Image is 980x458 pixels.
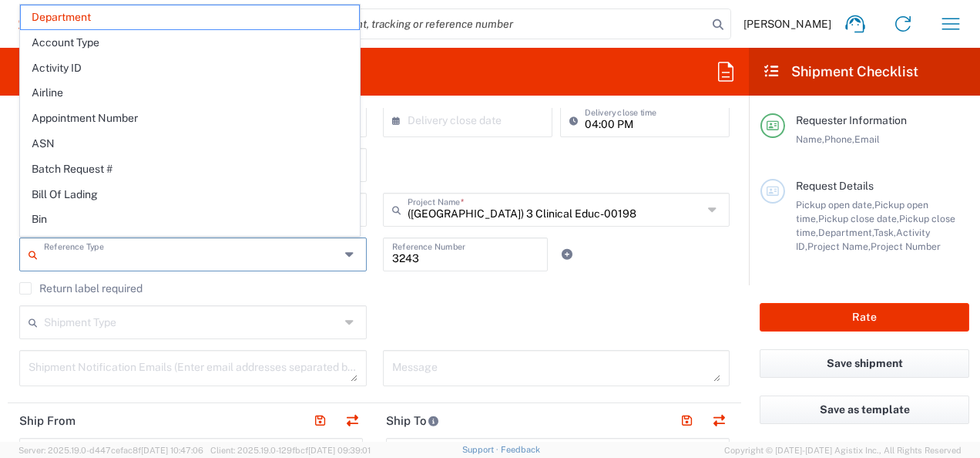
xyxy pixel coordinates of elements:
[760,303,969,332] button: Rate
[807,241,871,252] span: Project Name,
[874,227,896,238] span: Task,
[386,413,439,429] h2: Ship To
[760,396,969,424] button: Save as template
[308,446,371,455] span: [DATE] 09:39:01
[501,445,540,454] a: Feedback
[21,207,359,231] span: Bin
[796,133,824,145] span: Name,
[462,445,501,454] a: Support
[871,241,941,252] span: Project Number
[763,62,918,81] h2: Shipment Checklist
[796,180,874,192] span: Request Details
[21,233,359,257] span: Booking Number
[21,183,359,207] span: Bill Of Lading
[19,413,76,429] h2: Ship From
[21,132,359,156] span: ASN
[854,133,880,145] span: Email
[796,199,874,210] span: Pickup open date,
[21,157,359,181] span: Batch Request #
[724,443,962,457] span: Copyright © [DATE]-[DATE] Agistix Inc., All Rights Reserved
[19,282,143,295] label: Return label required
[18,446,203,455] span: Server: 2025.19.0-d447cefac8f
[141,446,203,455] span: [DATE] 10:47:06
[760,349,969,378] button: Save shipment
[824,133,854,145] span: Phone,
[21,106,359,130] span: Appointment Number
[796,114,907,126] span: Requester Information
[308,9,707,39] input: Shipment, tracking or reference number
[818,213,899,224] span: Pickup close date,
[556,244,578,265] a: Add Reference
[18,62,195,81] h2: Desktop Shipment Request
[210,446,371,455] span: Client: 2025.19.0-129fbcf
[743,17,831,31] span: [PERSON_NAME]
[818,227,874,238] span: Department,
